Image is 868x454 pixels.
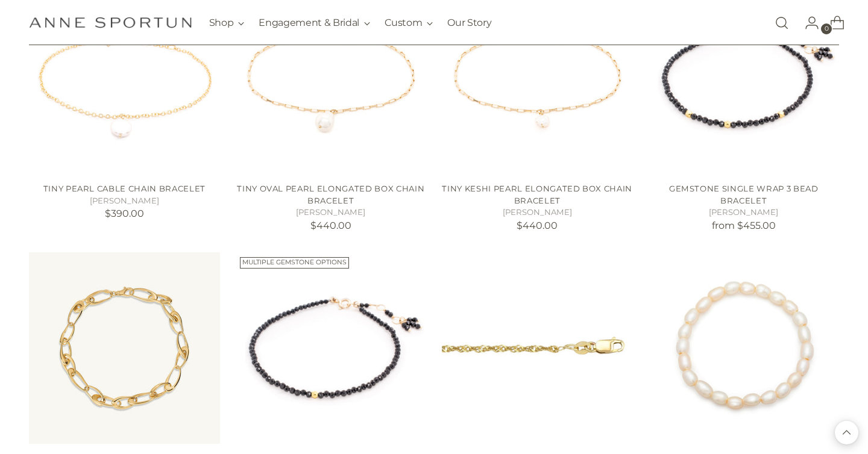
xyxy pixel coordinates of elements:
a: Tiny Oval Pearl Elongated Box Chain Bracelet [237,184,424,205]
a: Gemstone Single Wrap 3 Bead Bracelet [669,184,819,205]
a: Open cart modal [820,11,844,35]
p: from $455.00 [648,219,840,233]
a: Palermo Bracelet [29,252,220,443]
a: 1.7mm Solid Singapore Link Anklet [442,252,633,443]
a: Go to the account page [795,11,819,35]
button: Custom [385,10,433,36]
h5: [PERSON_NAME] [442,207,633,219]
a: Kate Bracelet | Pearl [648,252,840,444]
span: 0 [821,23,832,34]
a: Our Story [447,10,491,36]
button: Shop [209,10,245,36]
button: Engagement & Bridal [259,10,370,36]
h5: [PERSON_NAME] [29,195,220,207]
span: $440.00 [310,220,351,231]
a: Open search modal [770,11,794,35]
span: $390.00 [105,208,144,219]
a: Tiny Pearl Cable Chain Bracelet [43,184,206,193]
a: Tiny Keshi Pearl Elongated Box Chain Bracelet [442,184,632,205]
span: $440.00 [517,220,558,231]
a: Single Wrap Gemstone Bracelet [235,252,427,444]
a: Anne Sportun Fine Jewellery [29,17,192,28]
h5: [PERSON_NAME] [235,207,427,219]
h5: [PERSON_NAME] [648,207,840,219]
button: Back to top [835,421,858,444]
